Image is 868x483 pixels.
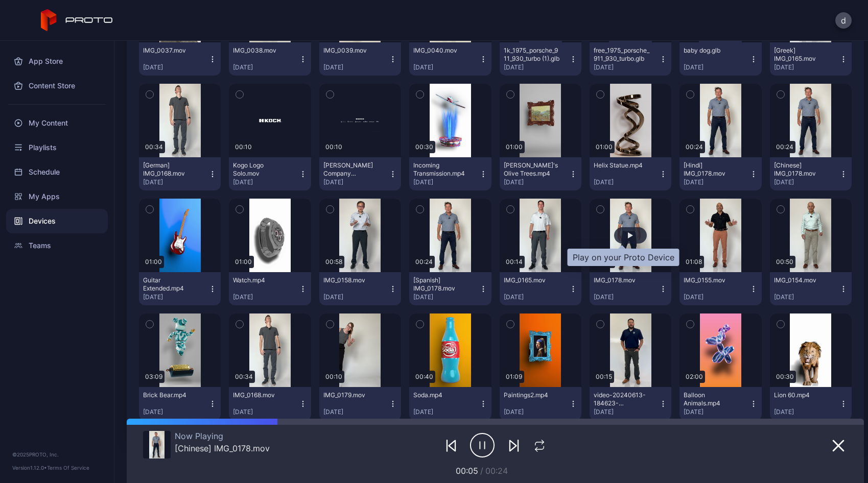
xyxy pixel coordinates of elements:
[480,466,483,476] span: /
[323,293,389,301] div: [DATE]
[774,408,839,416] div: [DATE]
[12,450,102,458] div: © 2025 PROTO, Inc.
[594,63,659,71] div: [DATE]
[233,276,289,284] div: Watch.mp4
[684,391,740,407] div: Balloon Animals.mp4
[568,249,679,266] div: Play on your Proto Device
[323,161,380,178] div: Koch Company Rotator.mov
[504,293,569,301] div: [DATE]
[143,391,199,399] div: Brick Bear.mp4
[500,157,581,190] button: [PERSON_NAME]'s Olive Trees.mp4[DATE]
[139,387,221,420] button: Brick Bear.mp4[DATE]
[413,46,470,55] div: IMG_0040.mov
[684,408,749,416] div: [DATE]
[504,276,560,284] div: IMG_0165.mov
[770,272,852,305] button: IMG_0154.mov[DATE]
[774,276,830,284] div: IMG_0154.mov
[175,431,270,441] div: Now Playing
[684,46,740,55] div: baby dog.glb
[233,178,298,186] div: [DATE]
[6,160,108,184] a: Schedule
[143,178,208,186] div: [DATE]
[139,42,221,76] button: IMG_0037.mov[DATE]
[679,387,761,420] button: Balloon Animals.mp4[DATE]
[47,465,89,471] a: Terms Of Service
[504,46,560,63] div: 1k_1975_porsche_911_930_turbo (1).glb
[6,209,108,233] a: Devices
[594,391,650,407] div: video-20240613-184623-3d5c1b5a.mov
[323,178,389,186] div: [DATE]
[500,42,581,76] button: 1k_1975_porsche_911_930_turbo (1).glb[DATE]
[319,42,401,76] button: IMG_0039.mov[DATE]
[774,178,839,186] div: [DATE]
[409,272,491,305] button: [Spanish] IMG_0178.mov[DATE]
[774,63,839,71] div: [DATE]
[413,408,479,416] div: [DATE]
[590,157,671,190] button: Helix Statue.mp4[DATE]
[409,387,491,420] button: Soda.mp4[DATE]
[590,42,671,76] button: free_1975_porsche_911_930_turbo.glb[DATE]
[413,178,479,186] div: [DATE]
[594,408,659,416] div: [DATE]
[413,161,470,178] div: Incoming Transmission.mp4
[504,178,569,186] div: [DATE]
[233,63,298,71] div: [DATE]
[504,63,569,71] div: [DATE]
[684,178,749,186] div: [DATE]
[504,391,560,399] div: Paintings2.mp4
[143,293,208,301] div: [DATE]
[233,161,289,178] div: Kogo Logo Solo.mov
[6,233,108,258] a: Teams
[12,465,47,471] span: Version 1.12.0 •
[485,466,508,476] span: 00:24
[323,408,389,416] div: [DATE]
[319,157,401,190] button: [PERSON_NAME] Company Rotator.mov[DATE]
[594,161,650,170] div: Helix Statue.mp4
[323,276,380,284] div: IMG_0158.mov
[6,49,108,74] div: App Store
[590,387,671,420] button: video-20240613-184623-3d5c1b5a.mov[DATE]
[594,178,659,186] div: [DATE]
[175,443,270,453] div: [Chinese] IMG_0178.mov
[6,135,108,160] div: Playlists
[6,184,108,209] div: My Apps
[6,74,108,98] a: Content Store
[319,387,401,420] button: IMG_0179.mov[DATE]
[594,293,659,301] div: [DATE]
[456,466,478,476] span: 00:05
[6,111,108,135] div: My Content
[770,387,852,420] button: Lion 60.mp4[DATE]
[774,391,830,399] div: Lion 60.mp4
[679,42,761,76] button: baby dog.glb[DATE]
[684,161,740,178] div: [Hindi] IMG_0178.mov
[413,293,479,301] div: [DATE]
[500,387,581,420] button: Paintings2.mp4[DATE]
[143,63,208,71] div: [DATE]
[679,157,761,190] button: [Hindi] IMG_0178.mov[DATE]
[590,272,671,305] button: IMG_0178.mov[DATE]
[684,276,740,284] div: IMG_0155.mov
[504,161,560,178] div: Van Gogh's Olive Trees.mp4
[139,157,221,190] button: [German] IMG_0168.mov[DATE]
[233,46,289,55] div: IMG_0038.mov
[413,391,470,399] div: Soda.mp4
[143,408,208,416] div: [DATE]
[770,157,852,190] button: [Chinese] IMG_0178.mov[DATE]
[139,272,221,305] button: Guitar Extended.mp4[DATE]
[409,42,491,76] button: IMG_0040.mov[DATE]
[323,63,389,71] div: [DATE]
[684,293,749,301] div: [DATE]
[413,63,479,71] div: [DATE]
[409,157,491,190] button: Incoming Transmission.mp4[DATE]
[413,276,470,293] div: [Spanish] IMG_0178.mov
[835,12,852,29] button: d
[233,391,289,399] div: IMG_0168.mov
[774,161,830,178] div: [Chinese] IMG_0178.mov
[770,42,852,76] button: [Greek] IMG_0165.mov[DATE]
[229,272,311,305] button: Watch.mp4[DATE]
[233,293,298,301] div: [DATE]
